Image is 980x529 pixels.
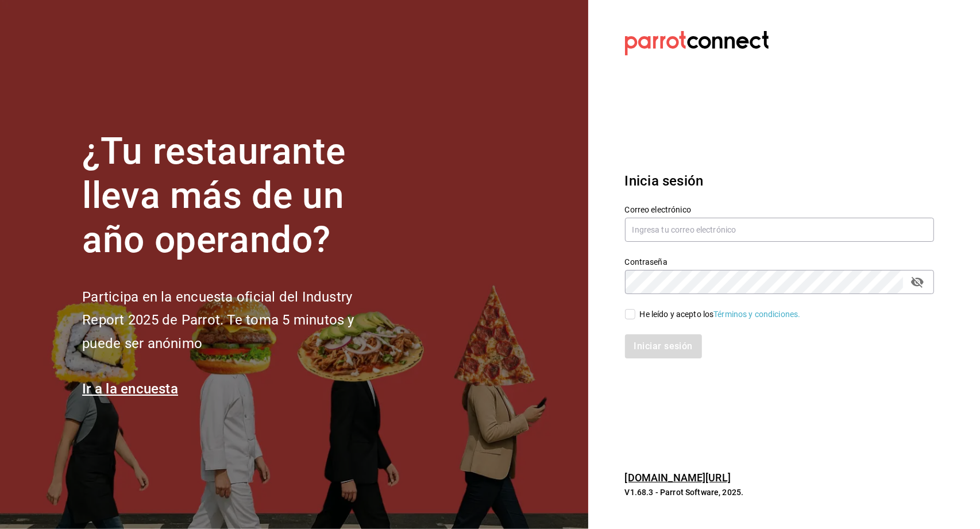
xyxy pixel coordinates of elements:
p: V1.68.3 - Parrot Software, 2025. [625,486,934,498]
h3: Inicia sesión [625,171,934,191]
input: Ingresa tu correo electrónico [625,218,934,242]
label: Contraseña [625,258,934,267]
a: [DOMAIN_NAME][URL] [625,472,731,484]
label: Correo electrónico [625,206,934,214]
button: passwordField [908,272,927,292]
h2: Participa en la encuesta oficial del Industry Report 2025 de Parrot. Te toma 5 minutos y puede se... [82,285,392,356]
a: Términos y condiciones. [713,310,800,319]
h1: ¿Tu restaurante lleva más de un año operando? [82,130,392,262]
a: Ir a la encuesta [82,381,178,397]
div: He leído y acepto los [640,308,801,321]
